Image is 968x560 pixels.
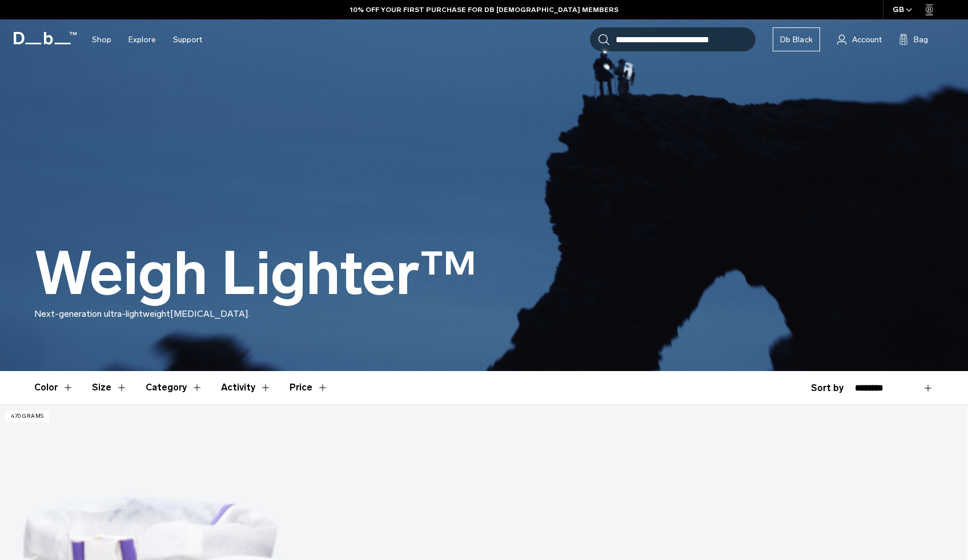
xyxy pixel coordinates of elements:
[914,34,928,46] span: Bag
[146,371,203,404] button: Toggle Filter
[34,241,477,307] h1: Weigh Lighter™
[83,19,211,60] nav: Main Navigation
[92,19,111,60] a: Shop
[837,33,882,46] a: Account
[852,34,882,46] span: Account
[34,371,74,404] button: Toggle Filter
[170,308,250,319] span: [MEDICAL_DATA].
[128,19,156,60] a: Explore
[350,5,618,15] a: 10% OFF YOUR FIRST PURCHASE FOR DB [DEMOGRAPHIC_DATA] MEMBERS
[173,19,202,60] a: Support
[290,371,328,404] button: Toggle Price
[92,371,127,404] button: Toggle Filter
[34,308,170,319] span: Next-generation ultra-lightweight
[773,27,820,51] a: Db Black
[221,371,271,404] button: Toggle Filter
[6,410,49,422] p: 470 grams
[899,33,928,46] button: Bag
